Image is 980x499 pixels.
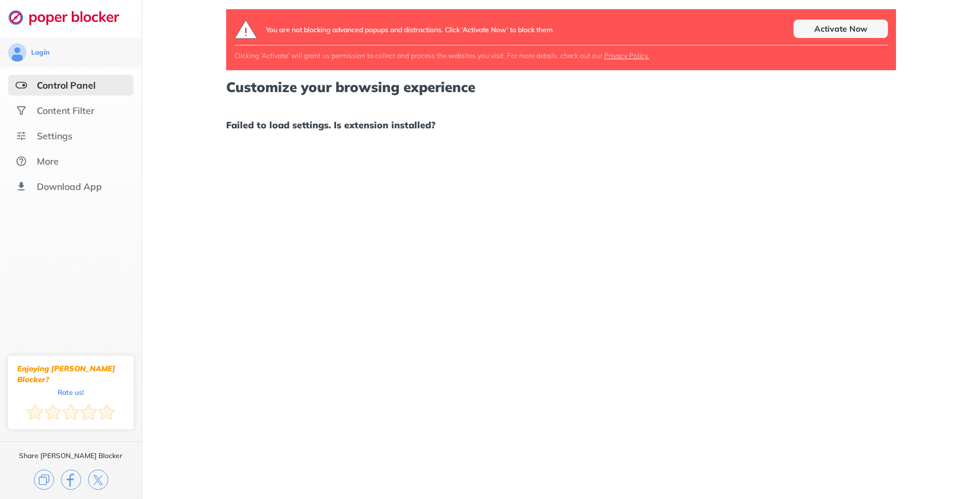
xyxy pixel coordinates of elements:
[31,48,49,57] div: Login
[16,79,27,91] img: features-selected.svg
[37,105,94,116] div: Content Filter
[226,79,897,94] h1: Customize your browsing experience
[16,105,27,116] img: social.svg
[8,43,26,62] img: avatar.svg
[16,155,27,167] img: about.svg
[37,130,73,142] div: Settings
[16,130,27,142] img: settings.svg
[34,470,54,490] img: copy.svg
[37,155,59,167] div: More
[17,363,124,385] div: Enjoying [PERSON_NAME] Blocker?
[88,470,108,490] img: x.svg
[19,451,123,460] div: Share [PERSON_NAME] Blocker
[234,20,258,39] img: logo
[61,470,81,490] img: facebook.svg
[37,79,96,91] div: Control Panel
[234,51,889,60] div: Clicking ‘Activate’ will grant us permission to collect and process the websites you visit. For m...
[58,390,84,395] div: Rate us!
[16,181,27,192] img: download-app.svg
[226,117,897,132] h1: Failed to load settings. Is extension installed?
[37,181,102,192] div: Download App
[604,51,649,60] a: Privacy Policy.
[794,20,888,38] div: Activate Now
[266,20,553,39] div: You are not blocking advanced popups and distractions. Click ‘Activate Now’ to block them
[8,9,132,25] img: logo-webpage.svg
